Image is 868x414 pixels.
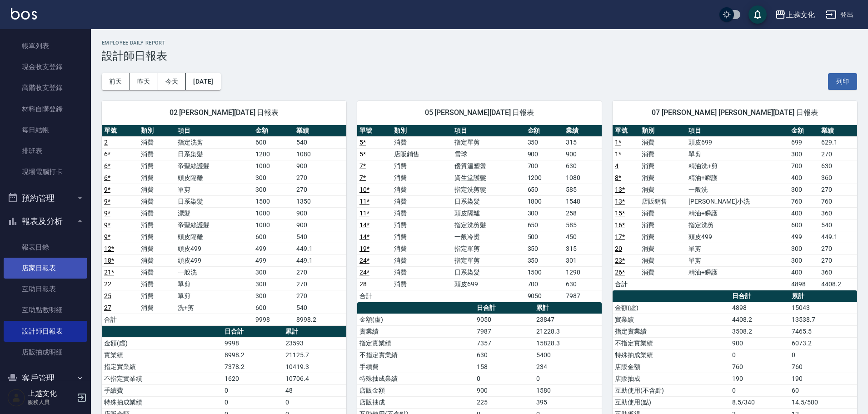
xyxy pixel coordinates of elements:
td: 600 [253,136,294,148]
td: 315 [564,243,602,254]
td: 消費 [139,266,175,278]
td: 消費 [639,172,686,184]
td: 23847 [534,314,602,325]
td: 900 [730,337,789,349]
a: 高階收支登錄 [4,77,87,98]
td: 900 [294,207,346,219]
th: 業績 [294,125,346,137]
td: 1000 [253,219,294,231]
td: 單剪 [686,148,789,160]
td: 700 [525,278,564,290]
td: 1580 [534,384,602,396]
td: 60 [789,384,857,396]
td: 消費 [139,184,175,195]
td: 手續費 [357,361,474,373]
td: 449.1 [819,231,857,243]
td: 指定單剪 [452,136,525,148]
th: 日合計 [474,302,534,314]
td: 270 [819,148,857,160]
td: 店販抽成 [357,396,474,408]
td: 350 [525,243,564,254]
td: 帝聖絲護髮 [175,160,253,172]
td: 精油+瞬護 [686,207,789,219]
td: 0 [222,384,283,396]
td: 900 [294,219,346,231]
td: 消費 [639,136,686,148]
td: 金額(虛) [357,314,474,325]
td: 頭皮699 [452,278,525,290]
td: [PERSON_NAME]小洗 [686,195,789,207]
td: 消費 [392,172,452,184]
td: 8998.2 [294,314,346,325]
td: 單剪 [686,254,789,266]
button: 預約管理 [4,186,87,210]
td: 洗+剪 [175,302,253,314]
a: 互助點數明細 [4,299,87,320]
th: 累計 [283,326,346,338]
td: 頭皮699 [686,136,789,148]
td: 4408.2 [819,278,857,290]
td: 消費 [139,243,175,254]
a: 27 [104,304,111,311]
td: 270 [819,243,857,254]
td: 1080 [564,172,602,184]
td: 1800 [525,195,564,207]
th: 類別 [392,125,452,137]
td: 10706.4 [283,373,346,384]
td: 1620 [222,373,283,384]
th: 業績 [819,125,857,137]
a: 材料自購登錄 [4,99,87,120]
td: 9050 [525,290,564,302]
td: 0 [789,349,857,361]
td: 158 [474,361,534,373]
td: 消費 [392,136,452,148]
td: 258 [564,207,602,219]
td: 700 [789,160,818,172]
td: 699 [789,136,818,148]
td: 540 [819,219,857,231]
td: 消費 [139,254,175,266]
td: 1200 [253,148,294,160]
td: 350 [525,254,564,266]
td: 760 [819,195,857,207]
th: 單號 [102,125,139,137]
td: 629.1 [819,136,857,148]
td: 270 [819,254,857,266]
td: 300 [525,207,564,219]
td: 1080 [294,148,346,160]
a: 2 [104,139,108,146]
td: 360 [819,207,857,219]
td: 消費 [392,160,452,172]
td: 金額(虛) [613,302,730,314]
td: 600 [253,231,294,243]
th: 項目 [686,125,789,137]
td: 單剪 [175,290,253,302]
td: 金額(虛) [102,337,222,349]
td: 499 [253,243,294,254]
td: 指定洗剪 [686,219,789,231]
td: 630 [819,160,857,172]
a: 帳單列表 [4,35,87,56]
a: 25 [104,292,111,299]
td: 消費 [139,172,175,184]
td: 8998.2 [222,349,283,361]
td: 消費 [392,207,452,219]
td: 0 [474,373,534,384]
td: 帝聖絲護髮 [175,219,253,231]
button: 登出 [822,6,857,23]
td: 消費 [639,207,686,219]
td: 900 [525,148,564,160]
td: 500 [525,231,564,243]
th: 項目 [175,125,253,137]
td: 400 [789,266,818,278]
td: 400 [789,172,818,184]
td: 指定單剪 [452,254,525,266]
th: 金額 [789,125,818,137]
a: 20 [615,245,622,252]
td: 300 [789,243,818,254]
td: 消費 [139,290,175,302]
td: 270 [294,278,346,290]
td: 540 [294,302,346,314]
td: 日系染髮 [175,195,253,207]
td: 0 [730,384,789,396]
